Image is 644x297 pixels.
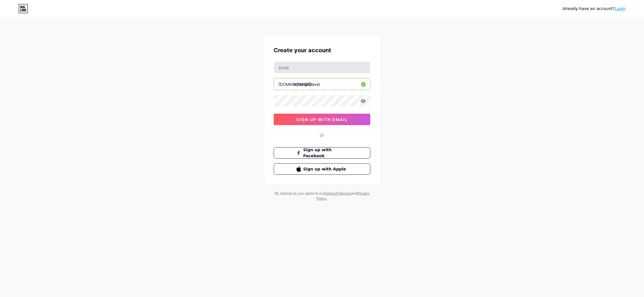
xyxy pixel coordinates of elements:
div: By signing up, you agree to our and . [273,191,371,201]
input: username [274,78,370,90]
span: Sign up with Apple [303,166,348,172]
a: Terms of Service [324,191,351,195]
button: Sign up with Apple [274,163,370,175]
div: Already have an account? [563,6,626,12]
input: Email [274,62,370,73]
a: Login [615,6,626,11]
span: Sign up with Facebook [303,147,348,159]
div: Or [320,132,324,138]
span: sign up with email [296,117,348,122]
div: [DOMAIN_NAME]/ [278,81,312,87]
button: Sign up with Facebook [274,147,370,159]
button: sign up with email [274,114,370,125]
div: Create your account [274,46,370,55]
